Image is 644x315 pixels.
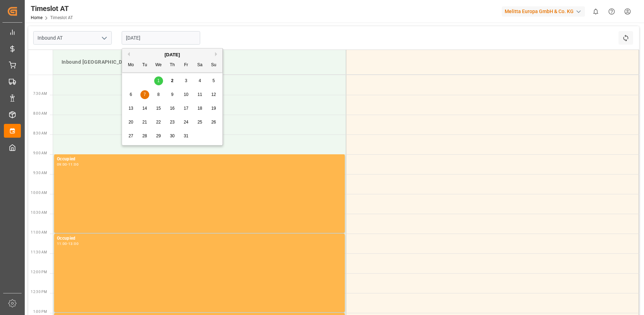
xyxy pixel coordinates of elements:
[196,61,204,70] div: Sa
[209,90,218,99] div: Choose Sunday, October 12th, 2025
[33,310,47,314] span: 1:00 PM
[31,3,73,14] div: Timeslot AT
[33,92,47,96] span: 7:30 AM
[68,242,79,245] div: 13:00
[196,118,204,127] div: Choose Saturday, October 25th, 2025
[156,106,161,111] span: 15
[126,52,130,56] button: Previous Month
[128,133,133,138] span: 27
[209,104,218,113] div: Choose Sunday, October 19th, 2025
[170,120,174,125] span: 23
[157,92,160,97] span: 8
[170,106,174,111] span: 16
[124,74,221,143] div: month 2025-10
[209,118,218,127] div: Choose Sunday, October 26th, 2025
[196,76,204,85] div: Choose Saturday, October 4th, 2025
[57,156,342,163] div: Occupied
[168,118,177,127] div: Choose Thursday, October 23rd, 2025
[168,132,177,141] div: Choose Thursday, October 30th, 2025
[140,132,149,141] div: Choose Tuesday, October 28th, 2025
[171,92,174,97] span: 9
[67,163,68,166] div: -
[31,211,47,214] span: 10:30 AM
[184,133,188,138] span: 31
[196,104,204,113] div: Choose Saturday, October 18th, 2025
[209,61,218,70] div: Su
[197,106,202,111] span: 18
[122,51,222,58] div: [DATE]
[31,290,47,294] span: 12:30 PM
[154,61,163,70] div: We
[140,104,149,113] div: Choose Tuesday, October 14th, 2025
[68,163,79,166] div: 11:00
[154,104,163,113] div: Choose Wednesday, October 15th, 2025
[184,120,188,125] span: 24
[59,56,340,69] div: Inbound [GEOGRAPHIC_DATA]
[182,61,191,70] div: Fr
[127,90,135,99] div: Choose Monday, October 6th, 2025
[31,15,42,20] a: Home
[154,118,163,127] div: Choose Wednesday, October 22nd, 2025
[128,120,133,125] span: 20
[168,104,177,113] div: Choose Thursday, October 16th, 2025
[182,90,191,99] div: Choose Friday, October 10th, 2025
[31,250,47,254] span: 11:30 AM
[127,104,135,113] div: Choose Monday, October 13th, 2025
[127,118,135,127] div: Choose Monday, October 20th, 2025
[168,90,177,99] div: Choose Thursday, October 9th, 2025
[170,133,174,138] span: 30
[140,90,149,99] div: Choose Tuesday, October 7th, 2025
[215,52,219,56] button: Next Month
[211,120,216,125] span: 26
[182,76,191,85] div: Choose Friday, October 3rd, 2025
[140,118,149,127] div: Choose Tuesday, October 21st, 2025
[184,92,188,97] span: 10
[213,78,215,83] span: 5
[168,61,177,70] div: Th
[31,191,47,195] span: 10:00 AM
[588,4,604,19] button: show 0 new notifications
[99,33,109,44] button: open menu
[211,92,216,97] span: 12
[168,76,177,85] div: Choose Thursday, October 2nd, 2025
[185,78,187,83] span: 3
[154,76,163,85] div: Choose Wednesday, October 1st, 2025
[33,151,47,155] span: 9:00 AM
[604,4,620,19] button: Help Center
[33,171,47,175] span: 9:30 AM
[171,78,174,83] span: 2
[199,78,201,83] span: 4
[182,118,191,127] div: Choose Friday, October 24th, 2025
[182,104,191,113] div: Choose Friday, October 17th, 2025
[128,106,133,111] span: 13
[140,61,149,70] div: Tu
[33,31,112,45] input: Type to search/select
[144,92,146,97] span: 7
[154,90,163,99] div: Choose Wednesday, October 8th, 2025
[184,106,188,111] span: 17
[211,106,216,111] span: 19
[197,92,202,97] span: 11
[142,133,147,138] span: 28
[157,78,160,83] span: 1
[502,5,588,18] button: Melitta Europa GmbH & Co. KG
[154,132,163,141] div: Choose Wednesday, October 29th, 2025
[142,120,147,125] span: 21
[156,133,161,138] span: 29
[142,106,147,111] span: 14
[31,270,47,274] span: 12:00 PM
[130,92,132,97] span: 6
[156,120,161,125] span: 22
[182,132,191,141] div: Choose Friday, October 31st, 2025
[31,230,47,234] span: 11:00 AM
[33,111,47,115] span: 8:00 AM
[33,131,47,135] span: 8:30 AM
[122,31,200,45] input: DD-MM-YYYY
[127,132,135,141] div: Choose Monday, October 27th, 2025
[502,6,585,17] div: Melitta Europa GmbH & Co. KG
[67,242,68,245] div: -
[57,235,342,242] div: Occupied
[127,61,135,70] div: Mo
[209,76,218,85] div: Choose Sunday, October 5th, 2025
[57,242,67,245] div: 11:00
